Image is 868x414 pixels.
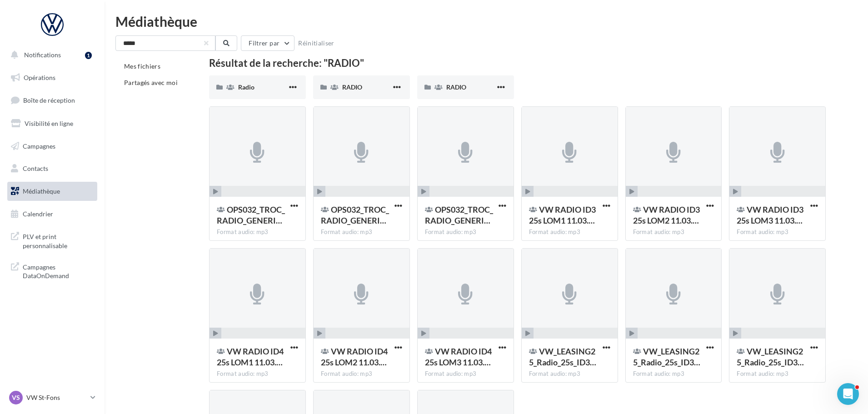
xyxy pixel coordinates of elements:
div: Format audio: mp3 [321,370,402,378]
span: Médiathèque [23,187,60,195]
span: VW_LEASING25_Radio_25s_ID3 LOM1 27.08.25 [529,346,596,367]
span: Boîte de réception [23,96,75,104]
div: Format audio: mp3 [529,370,610,378]
a: Campagnes DataOnDemand [5,257,99,284]
span: Partagés avec moi [124,79,178,86]
a: VS VW St-Fons [7,389,97,406]
span: VW RADIO ID4 25s LOM1 11.03.25 [217,346,284,367]
span: VW_LEASING25_Radio_25s_ID3 LOM3 27.08.25 [737,346,804,367]
span: OPS032_TROC_RADIO_GENERIK_GPS_LOM2 02.03.23 [321,205,389,225]
span: VW RADIO ID4 25s LOM2 11.03.25 [321,346,388,367]
span: VS [12,393,20,402]
span: VW_LEASING25_Radio_25s_ID3 LOM2 27.08.25 [633,346,700,367]
a: Boîte de réception [5,90,99,110]
a: Opérations [5,68,99,87]
div: Format audio: mp3 [217,228,298,236]
span: Calendrier [23,210,53,218]
div: Format audio: mp3 [529,228,610,236]
div: 1 [85,52,92,59]
span: Campagnes [23,142,55,150]
button: Réinitialiser [294,38,338,49]
span: RADIO [342,83,362,91]
a: Calendrier [5,205,99,224]
span: Campagnes DataOnDemand [23,261,94,280]
span: VW RADIO ID3 25s LOM2 11.03.25 [633,205,700,225]
span: Opérations [24,74,55,81]
button: Filtrer par [241,35,294,51]
span: Visibilité en ligne [25,120,73,127]
div: Médiathèque [115,15,857,28]
div: Format audio: mp3 [633,228,714,236]
span: VW RADIO ID4 25s LOM3 11.03.25 [425,346,492,367]
div: Format audio: mp3 [425,228,506,236]
div: Format audio: mp3 [217,370,298,378]
span: Notifications [24,51,61,59]
span: OPS032_TROC_RADIO_GENERIK_GPS_LOM1 02.03.23 [217,205,285,225]
div: Résultat de la recherche: "RADIO" [209,58,826,68]
p: VW St-Fons [26,393,87,402]
a: Médiathèque [5,182,99,201]
a: Visibilité en ligne [5,114,99,133]
div: Format audio: mp3 [737,370,818,378]
button: Notifications 1 [5,45,95,65]
div: Format audio: mp3 [321,228,402,236]
iframe: Intercom live chat [837,383,859,405]
span: VW RADIO ID3 25s LOM1 11.03.25 [529,205,596,225]
a: Contacts [5,159,99,178]
a: Campagnes [5,137,99,156]
div: Format audio: mp3 [633,370,714,378]
span: Radio [238,83,254,91]
span: Contacts [23,165,48,172]
span: PLV et print personnalisable [23,230,94,250]
span: Mes fichiers [124,62,160,70]
span: OPS032_TROC_RADIO_GENERIK_GPS_LOM3 02.03.23 [425,205,493,225]
a: PLV et print personnalisable [5,227,99,254]
div: Format audio: mp3 [425,370,506,378]
div: Format audio: mp3 [737,228,818,236]
span: RADIO [446,83,466,91]
span: VW RADIO ID3 25s LOM3 11.03.25 [737,205,803,225]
